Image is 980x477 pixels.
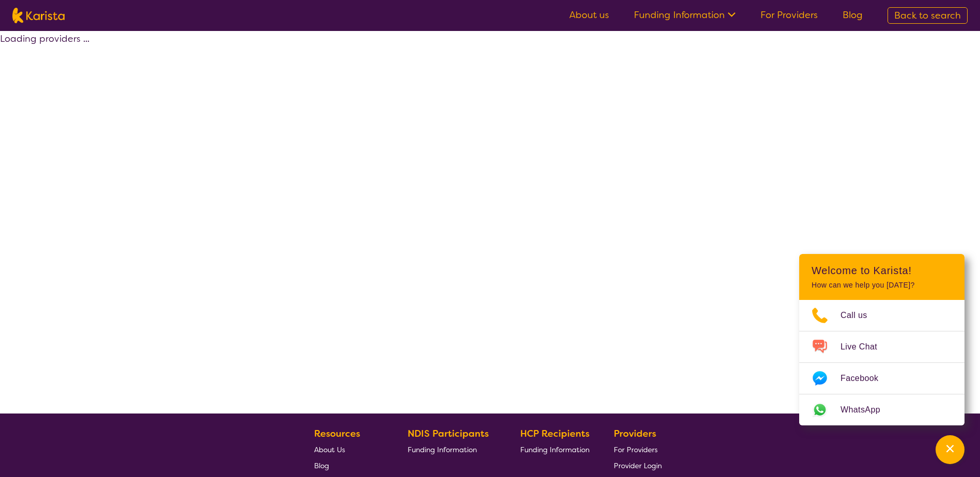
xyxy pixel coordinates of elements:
a: Funding Information [634,9,736,21]
ul: Choose channel [799,300,965,425]
a: For Providers [760,9,818,21]
span: Provider Login [614,461,662,470]
button: Channel Menu [936,435,965,464]
span: Back to search [894,9,961,22]
span: Live Chat [841,339,890,355]
b: HCP Recipients [520,427,589,440]
span: About Us [314,445,345,454]
img: Karista logo [12,8,65,23]
a: Web link opens in a new tab. [799,394,965,425]
a: Funding Information [408,441,496,457]
a: Provider Login [614,457,662,473]
span: WhatsApp [841,402,893,418]
div: Channel Menu [799,254,965,425]
a: Blog [843,9,863,21]
span: Funding Information [520,445,589,454]
a: Funding Information [520,441,589,457]
span: Blog [314,461,329,470]
span: Funding Information [408,445,477,454]
b: Providers [614,427,656,440]
a: Back to search [888,7,968,24]
a: About Us [314,441,383,457]
b: NDIS Participants [408,427,489,440]
span: Facebook [841,371,891,386]
b: Resources [314,427,360,440]
p: How can we help you [DATE]? [812,281,952,290]
a: About us [569,9,609,21]
span: Call us [841,308,880,323]
h2: Welcome to Karista! [812,264,952,277]
a: For Providers [614,441,662,457]
a: Blog [314,457,383,473]
span: For Providers [614,445,658,454]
